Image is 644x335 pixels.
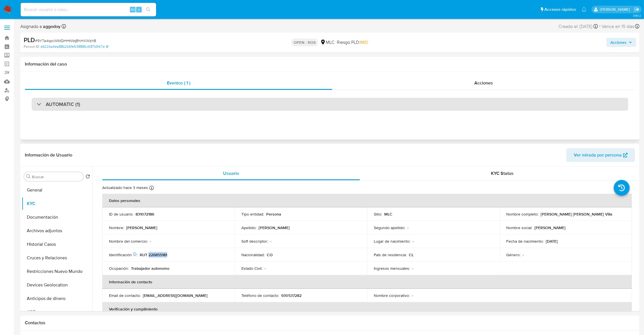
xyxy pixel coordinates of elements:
[266,212,281,217] p: Persona
[22,251,92,265] button: Cruces y Relaciones
[291,38,318,46] p: OPEN - ROS
[22,183,92,197] button: General
[126,225,157,230] p: [PERSON_NAME]
[506,212,538,217] p: Nombre completo :
[574,148,622,162] span: Ver mirada por persona
[86,174,90,180] button: Volver al orden por defecto
[167,80,190,86] span: Eventos ( 1 )
[109,212,133,217] p: ID de usuario :
[142,6,154,14] button: search-icon
[109,293,141,298] p: Email de contacto :
[241,252,265,257] p: Nacionalidad :
[25,152,72,158] h1: Información de Usuario
[412,266,413,271] p: -
[506,239,543,244] p: Fecha de nacimiento :
[259,225,290,230] p: [PERSON_NAME]
[267,252,273,257] p: CO
[506,252,520,257] p: Género :
[541,212,612,217] p: [PERSON_NAME] [PERSON_NAME] Villa
[409,252,414,257] p: CL
[582,7,586,12] a: Notificaciones
[546,239,558,244] p: [DATE]
[20,23,60,30] span: Asignado a
[131,266,169,271] p: Trabajador autonomo
[491,170,514,177] span: KYC Status
[109,266,129,271] p: Ocupación :
[320,39,335,45] div: MLC
[241,266,262,271] p: Estado Civil :
[143,293,208,298] p: [EMAIL_ADDRESS][DOMAIN_NAME]
[22,305,92,319] button: CBT
[281,293,302,298] p: 930537282
[506,225,532,230] p: Nombre social :
[22,210,92,224] button: Documentación
[599,23,601,30] span: -
[32,174,81,179] input: Buscar
[109,225,124,230] p: Nombre :
[610,38,626,47] span: Acciones
[22,265,92,278] button: Restricciones Nuevo Mundo
[22,197,92,210] button: KYC
[32,98,628,111] div: AUTOMATIC (1)
[374,239,410,244] p: Lugar de nacimiento :
[412,293,413,298] p: -
[102,185,148,190] p: Actualizado hace 3 meses
[265,266,266,271] p: -
[544,6,576,12] span: Accesos rápidos
[566,148,635,162] button: Ver mirada por persona
[606,38,636,47] button: Acciones
[102,194,632,207] th: Datos personales
[412,239,414,244] p: -
[241,212,264,217] p: Tipo entidad :
[102,302,632,316] th: Verificación y cumplimiento
[140,252,167,257] p: RUT 226855181
[136,212,154,217] p: 831072186
[223,170,239,177] span: Usuario
[40,44,108,49] a: d422ba4ea88b2b5fe538886c687b567e
[26,174,31,179] button: Buscar
[374,212,382,217] p: Sitio :
[22,292,92,305] button: Anticipos de dinero
[22,278,92,292] button: Devices Geolocation
[374,266,410,271] p: Ingresos mensuales :
[600,7,632,12] p: agustina.godoy@mercadolibre.com
[241,293,279,298] p: Teléfono de contacto :
[558,23,598,30] div: Creado el: [DATE]
[130,7,135,12] span: Alt
[384,212,392,217] p: MLC
[24,35,35,44] b: PLD
[150,239,151,244] p: -
[46,101,80,107] h3: AUTOMATIC (1)
[109,239,148,244] p: Nombre del comercio :
[407,225,409,230] p: -
[534,225,566,230] p: [PERSON_NAME]
[25,61,635,67] h1: Información del caso
[337,39,368,45] span: Riesgo PLD:
[102,275,632,289] th: Información de contacto
[109,252,137,257] p: Identificación :
[374,225,405,230] p: Segundo apellido :
[602,23,634,30] span: Vence en 15 días
[241,239,268,244] p: Soft descriptor :
[35,38,96,43] span: # 9Y7a4spcWMQHHtWqBhHXWzhB
[22,224,92,238] button: Archivos adjuntos
[24,44,39,49] b: Person ID
[374,252,407,257] p: País de residencia :
[21,6,156,13] input: Buscar usuario o caso...
[270,239,271,244] p: -
[25,320,635,326] h1: Contactos
[523,252,524,257] p: -
[22,238,92,251] button: Historial Casos
[374,293,410,298] p: Nombre corporativo :
[474,80,493,86] span: Acciones
[42,23,60,30] b: aggodoy
[241,225,256,230] p: Apellido :
[634,6,640,12] a: Salir
[138,7,140,12] span: s
[360,39,368,45] span: MID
